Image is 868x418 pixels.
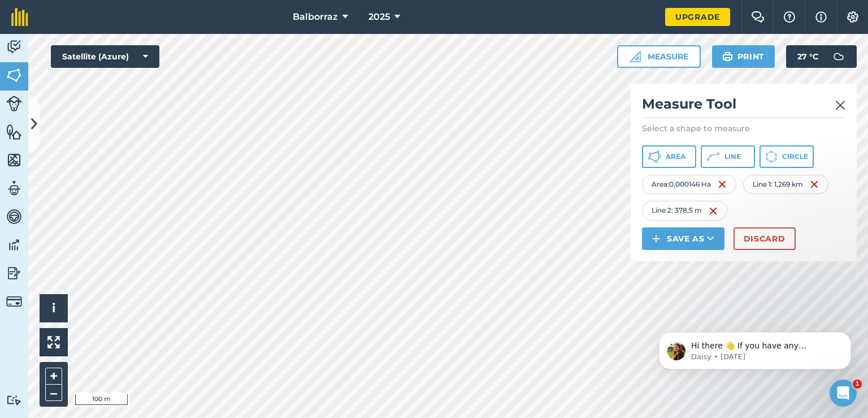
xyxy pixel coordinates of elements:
span: i [52,301,55,315]
img: svg+xml;base64,PHN2ZyB4bWxucz0iaHR0cDovL3d3dy53My5vcmcvMjAwMC9zdmciIHdpZHRoPSI1NiIgaGVpZ2h0PSI2MC... [6,123,22,140]
button: + [45,368,62,385]
img: svg+xml;base64,PHN2ZyB4bWxucz0iaHR0cDovL3d3dy53My5vcmcvMjAwMC9zdmciIHdpZHRoPSIxOSIgaGVpZ2h0PSIyNC... [722,50,733,63]
span: 27 ° C [797,45,818,68]
span: 1 [853,380,862,389]
img: svg+xml;base64,PD94bWwgdmVyc2lvbj0iMS4wIiBlbmNvZGluZz0idXRmLTgiPz4KPCEtLSBHZW5lcmF0b3I6IEFkb2JlIE... [6,395,22,406]
img: svg+xml;base64,PD94bWwgdmVyc2lvbj0iMS4wIiBlbmNvZGluZz0idXRmLTgiPz4KPCEtLSBHZW5lcmF0b3I6IEFkb2JlIE... [6,180,22,197]
span: Balborraz [293,10,338,24]
img: svg+xml;base64,PHN2ZyB4bWxucz0iaHR0cDovL3d3dy53My5vcmcvMjAwMC9zdmciIHdpZHRoPSI1NiIgaGVpZ2h0PSI2MC... [6,67,22,84]
img: Two speech bubbles overlapping with the left bubble in the forefront [751,11,765,23]
div: Line 1 : 1,269 km [743,175,828,194]
button: Discard [734,227,796,250]
img: svg+xml;base64,PD94bWwgdmVyc2lvbj0iMS4wIiBlbmNvZGluZz0idXRmLTgiPz4KPCEtLSBHZW5lcmF0b3I6IEFkb2JlIE... [6,96,22,111]
button: Measure [617,45,701,68]
img: svg+xml;base64,PHN2ZyB4bWxucz0iaHR0cDovL3d3dy53My5vcmcvMjAwMC9zdmciIHdpZHRoPSIxNiIgaGVpZ2h0PSIyNC... [810,178,819,191]
span: Line [724,152,741,161]
button: Satellite (Azure) [51,45,159,68]
button: – [45,385,62,401]
img: svg+xml;base64,PHN2ZyB4bWxucz0iaHR0cDovL3d3dy53My5vcmcvMjAwMC9zdmciIHdpZHRoPSIxNiIgaGVpZ2h0PSIyNC... [718,178,727,191]
div: Area : 0,000146 Ha [642,175,736,194]
button: Line [701,145,755,168]
img: svg+xml;base64,PD94bWwgdmVyc2lvbj0iMS4wIiBlbmNvZGluZz0idXRmLTgiPz4KPCEtLSBHZW5lcmF0b3I6IEFkb2JlIE... [6,294,22,309]
div: Line 2 : 378,5 m [642,201,727,220]
img: svg+xml;base64,PHN2ZyB4bWxucz0iaHR0cDovL3d3dy53My5vcmcvMjAwMC9zdmciIHdpZHRoPSIxNiIgaGVpZ2h0PSIyNC... [709,204,718,218]
img: A cog icon [846,11,860,23]
img: svg+xml;base64,PD94bWwgdmVyc2lvbj0iMS4wIiBlbmNvZGluZz0idXRmLTgiPz4KPCEtLSBHZW5lcmF0b3I6IEFkb2JlIE... [827,45,850,68]
img: Ruler icon [630,51,641,62]
button: Save as [642,227,724,250]
img: svg+xml;base64,PHN2ZyB4bWxucz0iaHR0cDovL3d3dy53My5vcmcvMjAwMC9zdmciIHdpZHRoPSI1NiIgaGVpZ2h0PSI2MC... [6,152,22,169]
button: 27 °C [786,45,857,68]
img: svg+xml;base64,PD94bWwgdmVyc2lvbj0iMS4wIiBlbmNvZGluZz0idXRmLTgiPz4KPCEtLSBHZW5lcmF0b3I6IEFkb2JlIE... [6,265,22,282]
img: svg+xml;base64,PD94bWwgdmVyc2lvbj0iMS4wIiBlbmNvZGluZz0idXRmLTgiPz4KPCEtLSBHZW5lcmF0b3I6IEFkb2JlIE... [6,38,22,55]
span: Area [666,152,685,161]
img: svg+xml;base64,PHN2ZyB4bWxucz0iaHR0cDovL3d3dy53My5vcmcvMjAwMC9zdmciIHdpZHRoPSIxNyIgaGVpZ2h0PSIxNy... [815,10,827,24]
button: Area [642,145,696,168]
span: 2025 [368,10,390,24]
img: svg+xml;base64,PHN2ZyB4bWxucz0iaHR0cDovL3d3dy53My5vcmcvMjAwMC9zdmciIHdpZHRoPSIyMiIgaGVpZ2h0PSIzMC... [835,98,845,112]
img: A question mark icon [783,11,796,23]
button: i [40,294,68,322]
img: fieldmargin Logo [11,8,28,26]
iframe: Intercom live chat [830,380,857,407]
img: Four arrows, one pointing top left, one top right, one bottom right and the last bottom left [47,336,60,348]
h2: Measure Tool [642,95,845,118]
span: Circle [782,152,808,161]
button: Circle [759,145,814,168]
iframe: Intercom notifications message [642,308,868,387]
img: svg+xml;base64,PHN2ZyB4bWxucz0iaHR0cDovL3d3dy53My5vcmcvMjAwMC9zdmciIHdpZHRoPSIxNCIgaGVpZ2h0PSIyNC... [652,232,660,245]
a: Upgrade [665,8,730,26]
img: svg+xml;base64,PD94bWwgdmVyc2lvbj0iMS4wIiBlbmNvZGluZz0idXRmLTgiPz4KPCEtLSBHZW5lcmF0b3I6IEFkb2JlIE... [6,208,22,225]
button: Print [712,45,775,68]
img: svg+xml;base64,PD94bWwgdmVyc2lvbj0iMS4wIiBlbmNvZGluZz0idXRmLTgiPz4KPCEtLSBHZW5lcmF0b3I6IEFkb2JlIE... [6,236,22,253]
p: Select a shape to measure [642,123,845,134]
